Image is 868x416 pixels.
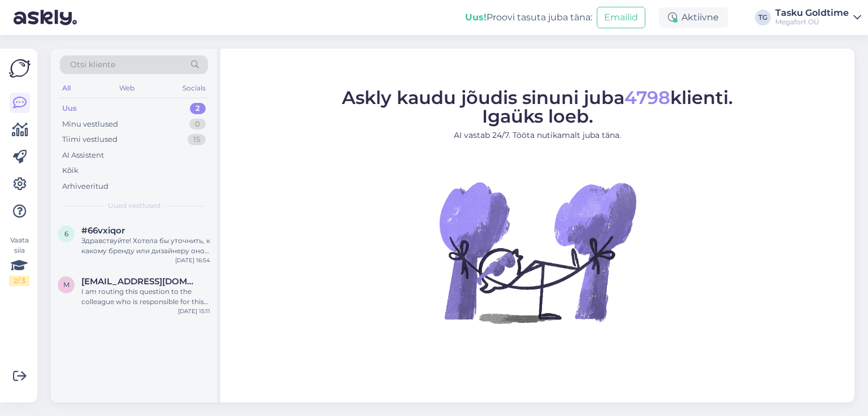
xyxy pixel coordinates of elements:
[775,8,849,18] div: Tasku Goldtime
[342,86,733,127] span: Askly kaudu jõudis sinuni juba klienti. Igaüks loeb.
[81,226,125,236] span: #66vxiqor
[60,81,73,96] div: All
[117,81,137,96] div: Web
[175,256,210,265] div: [DATE] 16:54
[180,81,208,96] div: Socials
[81,276,199,287] span: mariette7.mikkus@gmail.com
[63,280,70,289] span: m
[81,236,210,256] div: Здравствуйте! Хотела бы уточнить, к какому бренду или дизайнеру оно относится. Мне очень понравил...
[465,11,592,24] div: Proovi tasuta juba täna:
[190,103,206,114] div: 2
[70,59,115,71] span: Otsi kliente
[62,181,108,192] div: Arhiveeritud
[775,18,849,27] div: Megafort OÜ
[62,150,104,161] div: AI Assistent
[465,12,487,23] b: Uus!
[62,103,77,114] div: Uus
[659,7,728,28] div: Aktiivne
[178,307,210,315] div: [DATE] 15:11
[9,276,29,286] div: 2 / 3
[188,134,206,145] div: 15
[64,229,68,238] span: 6
[597,7,645,28] button: Emailid
[775,8,861,27] a: Tasku GoldtimeMegafort OÜ
[62,165,79,176] div: Kõik
[9,58,31,79] img: Askly Logo
[62,134,118,145] div: Tiimi vestlused
[9,235,29,286] div: Vaata siia
[755,10,771,25] div: TG
[436,150,639,354] img: No Chat active
[108,201,160,211] span: Uued vestlused
[62,119,118,130] div: Minu vestlused
[342,129,733,141] p: AI vastab 24/7. Tööta nutikamalt juba täna.
[189,119,206,130] div: 0
[624,86,670,109] span: 4798
[81,287,210,307] div: I am routing this question to the colleague who is responsible for this topic. The reply might ta...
